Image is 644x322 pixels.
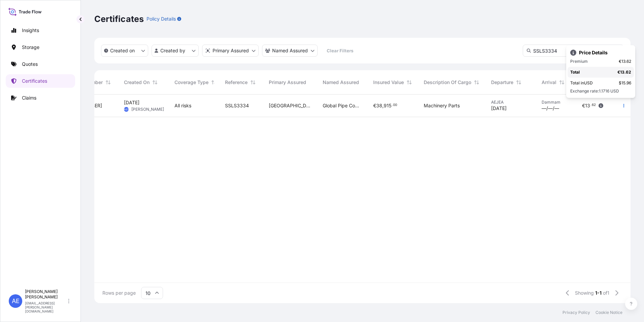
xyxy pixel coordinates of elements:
p: Certificates [22,78,47,84]
p: Price Details [579,49,608,56]
span: Created On [124,79,150,86]
span: of 1 [603,290,609,296]
a: Storage [6,41,75,54]
span: AE [12,298,20,304]
span: Coverage Type [174,79,208,86]
p: [EMAIL_ADDRESS][PERSON_NAME][DOMAIN_NAME] [25,301,67,313]
p: €13.62 [619,59,631,64]
p: Exchange rate: 1.1716 USD [570,88,631,94]
span: 1-1 [595,290,602,296]
p: Clear Filters [327,47,353,54]
button: Sort [249,78,257,86]
span: . [392,104,393,106]
span: Arrival [542,79,556,86]
button: cargoOwner Filter options [262,45,318,57]
p: Certificates [94,14,144,24]
span: All risks [174,102,191,109]
p: Primary Assured [213,47,249,54]
span: Insured Value [373,79,404,86]
p: Named Assured [272,47,308,54]
span: [GEOGRAPHIC_DATA] [269,102,312,109]
span: Machinery Parts [424,102,460,109]
p: Quotes [22,61,38,68]
span: , [382,103,384,108]
span: [PERSON_NAME] [131,107,164,112]
p: Policy Details [147,16,176,22]
a: Claims [6,91,75,105]
button: Sort [558,78,566,86]
p: Premium [570,59,588,64]
button: Sort [405,78,413,86]
span: AES [124,106,129,113]
span: 13 [585,103,590,108]
p: Insights [22,27,39,34]
span: Showing [575,290,594,296]
span: [DATE] [124,99,139,106]
button: createdBy Filter options [152,45,199,57]
span: 915 [384,103,391,108]
p: Claims [22,95,36,101]
a: Certificates [6,74,75,88]
input: Search Certificate or Reference... [523,45,624,57]
span: € [373,103,376,108]
p: [PERSON_NAME] [PERSON_NAME] [25,289,67,300]
p: $15.96 [619,80,631,86]
a: Insights [6,24,75,37]
button: Clear Filters [321,45,359,56]
button: Sort [473,78,481,86]
span: Description Of Cargo [424,79,471,86]
button: createdOn Filter options [101,45,148,57]
p: Created by [160,47,185,54]
span: 00 [393,104,397,106]
button: Sort [210,78,218,86]
span: Primary Assured [269,79,306,86]
span: . [590,104,591,106]
p: Total in USD [570,80,593,86]
p: €13.62 [617,70,631,75]
span: Reference [225,79,248,86]
a: Privacy Policy [562,310,590,315]
span: € [582,103,585,108]
span: Global Pipe Company [323,102,362,109]
p: Total [570,70,580,75]
span: Named Assured [323,79,359,86]
button: distributor Filter options [202,45,259,57]
span: Dammam [542,100,571,105]
button: Sort [104,78,112,86]
span: Rows per page [102,290,136,296]
a: Cookie Notice [595,310,622,315]
span: —/—/— [542,105,559,112]
a: Quotes [6,57,75,71]
p: Created on [110,47,135,54]
span: 62 [592,104,596,106]
p: Storage [22,44,39,51]
button: Sort [151,78,159,86]
span: AEJEA [491,100,531,105]
span: 38 [376,103,382,108]
span: SSLS3334 [225,102,249,109]
span: Departure [491,79,513,86]
button: Sort [515,78,523,86]
span: [DATE] [491,105,507,112]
